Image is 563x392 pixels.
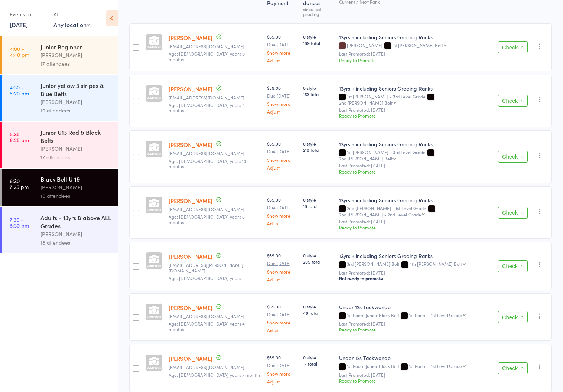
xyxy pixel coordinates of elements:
[267,269,297,274] a: Show more
[267,312,297,317] small: Due [DATE]
[40,213,111,230] div: Adults - 13yrs & above ALL Grades
[169,304,212,311] a: [PERSON_NAME]
[267,371,297,376] a: Show more
[339,224,492,231] div: Ready to Promote
[267,85,297,114] div: $59.00
[10,20,28,29] a: [DATE]
[40,238,111,247] div: 18 attendees
[267,58,297,63] a: Adjust
[267,363,297,368] small: Due [DATE]
[169,158,246,169] span: Age: [DEMOGRAPHIC_DATA] years 10 months
[498,151,528,163] button: Check in
[303,354,333,360] span: 0 style
[339,100,393,105] div: 2nd [PERSON_NAME] Belt
[2,122,118,168] a: 5:35 -6:25 pmJunior U13 Red & Black Belts[PERSON_NAME]17 attendees
[169,34,212,42] a: [PERSON_NAME]
[267,196,297,226] div: $69.00
[2,75,118,121] a: 4:30 -5:20 pmJunior yellow 3 stripes & Blue Belts[PERSON_NAME]19 attendees
[339,261,492,268] div: 3rd [PERSON_NAME] Belt
[267,221,297,226] a: Adjust
[267,165,297,170] a: Adjust
[267,93,297,98] small: Due [DATE]
[339,206,492,217] div: 2nd [PERSON_NAME] - 1st Level Grade
[303,203,333,209] span: 18 total
[339,326,492,333] div: Ready to Promote
[303,40,333,46] span: 189 total
[267,157,297,162] a: Show more
[267,277,297,282] a: Adjust
[339,354,492,362] div: Under 12s Taekwondo
[169,44,261,49] small: swalteritunes@gmail.com
[267,101,297,106] a: Show more
[339,303,492,311] div: Under 12s Taekwondo
[169,275,241,281] span: Age: [DEMOGRAPHIC_DATA] years
[339,321,492,326] small: Last Promoted: [DATE]
[303,360,333,367] span: 17 total
[2,207,118,253] a: 7:30 -8:30 pmAdults - 13yrs & above ALL Grades[PERSON_NAME]18 attendees
[169,252,212,260] a: [PERSON_NAME]
[498,41,528,53] button: Check in
[339,313,492,319] div: 1st Poom Junior Black Belt
[267,379,297,384] a: Adjust
[498,311,528,323] button: Check in
[303,196,333,203] span: 0 style
[10,46,29,58] time: 4:00 - 4:40 pm
[339,270,492,275] small: Last Promoted: [DATE]
[339,107,492,112] small: Last Promoted: [DATE]
[267,252,297,281] div: $69.00
[303,91,333,97] span: 153 total
[339,212,421,217] div: 2nd [PERSON_NAME] - 2nd Level Grade
[498,362,528,374] button: Check in
[267,109,297,114] a: Adjust
[303,258,333,265] span: 209 total
[169,262,261,273] small: b.lyndal@yahoo.com
[169,151,261,156] small: jameycoles@bigpond.com
[498,95,528,107] button: Check in
[339,43,492,49] div: [PERSON_NAME]
[498,260,528,272] button: Check in
[40,153,111,161] div: 17 attendees
[498,207,528,219] button: Check in
[267,149,297,154] small: Due [DATE]
[303,252,333,258] span: 0 style
[40,98,111,106] div: [PERSON_NAME]
[53,20,90,29] div: Any location
[303,310,333,316] span: 46 total
[169,372,261,378] span: Age: [DEMOGRAPHIC_DATA] years 7 months
[339,140,492,148] div: 13yrs + including Seniors Grading Ranks
[267,303,297,333] div: $69.00
[10,216,29,228] time: 7:30 - 8:30 pm
[40,81,111,98] div: Junior yellow 3 stripes & Blue Belts
[40,43,111,51] div: Junior Beginner
[339,219,492,224] small: Last Promoted: [DATE]
[267,328,297,333] a: Adjust
[169,141,212,148] a: [PERSON_NAME]
[10,178,29,190] time: 6:30 - 7:25 pm
[339,275,492,281] div: Not ready to promote
[339,372,492,378] small: Last Promoted: [DATE]
[409,363,462,368] div: 1st Poom - 1st Level Grade
[10,84,29,96] time: 4:30 - 5:20 pm
[267,213,297,218] a: Show more
[53,8,90,20] div: At
[40,175,111,183] div: Black Belt U 19
[40,183,111,192] div: [PERSON_NAME]
[303,7,333,16] div: since last grading
[169,355,212,362] a: [PERSON_NAME]
[169,102,245,113] span: Age: [DEMOGRAPHIC_DATA] years 4 months
[40,59,111,68] div: 17 attendees
[40,128,111,144] div: Junior U13 Red & Black Belts
[169,95,261,100] small: mrsv74@outlook.com
[40,230,111,238] div: [PERSON_NAME]
[40,51,111,59] div: [PERSON_NAME]
[10,8,46,20] div: Events for
[267,354,297,383] div: $69.00
[409,313,462,317] div: 1st Poom - 1st Level Grade
[2,169,118,206] a: 6:30 -7:25 pmBlack Belt U 19[PERSON_NAME]16 attendees
[339,196,492,204] div: 13yrs + including Seniors Grading Ranks
[303,147,333,153] span: 218 total
[267,205,297,210] small: Due [DATE]
[339,57,492,63] div: Ready to Promote
[169,85,212,93] a: [PERSON_NAME]
[303,140,333,147] span: 0 style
